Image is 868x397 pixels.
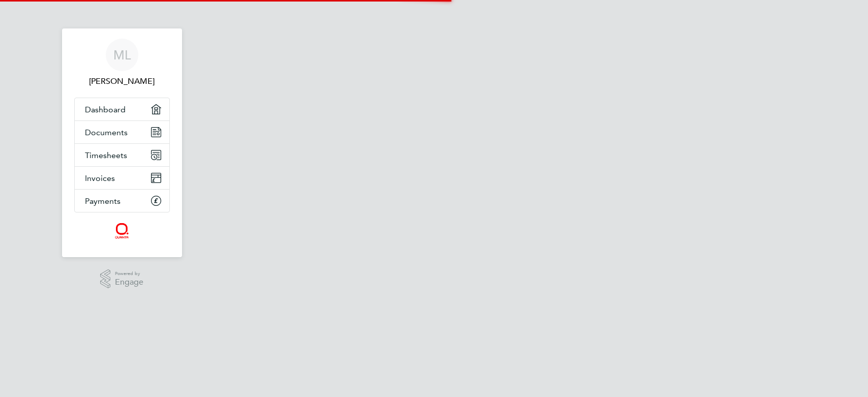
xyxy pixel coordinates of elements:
[75,121,169,143] a: Documents
[74,223,170,239] a: Go to home page
[75,167,169,189] a: Invoices
[85,150,127,160] span: Timesheets
[115,269,143,278] span: Powered by
[85,196,121,206] span: Payments
[113,48,131,62] span: ML
[85,105,126,114] span: Dashboard
[74,39,170,87] a: ML[PERSON_NAME]
[115,278,143,287] span: Engage
[75,98,169,120] a: Dashboard
[114,223,129,239] img: quantacontracts-logo-retina.png
[74,75,170,87] span: Mark Littlewood
[100,269,143,289] a: Powered byEngage
[85,128,128,137] span: Documents
[85,173,115,183] span: Invoices
[75,144,169,166] a: Timesheets
[62,28,182,257] nav: Main navigation
[75,190,169,212] a: Payments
